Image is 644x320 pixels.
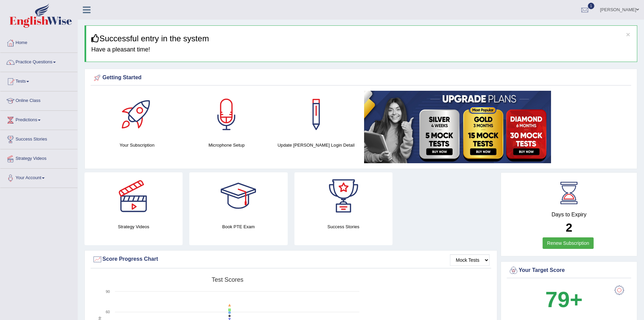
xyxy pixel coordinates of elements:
[508,212,629,218] h4: Days to Expiry
[91,34,632,43] h3: Successful entry in the system
[275,142,358,149] h4: Update [PERSON_NAME] Login Detail
[294,223,392,230] h4: Success Stories
[0,130,77,147] a: Success Stories
[92,73,629,83] div: Getting Started
[0,149,77,166] a: Strategy Videos
[106,310,110,314] text: 60
[85,223,183,230] h4: Strategy Videos
[92,254,490,264] div: Score Progress Chart
[588,3,595,9] span: 1
[189,223,287,230] h4: Book PTE Exam
[0,72,77,89] a: Tests
[212,276,243,283] tspan: Test scores
[106,290,110,294] text: 90
[626,31,630,38] button: ×
[566,221,572,234] b: 2
[364,91,551,163] img: small5.jpg
[0,111,77,128] a: Predictions
[185,142,268,149] h4: Microphone Setup
[508,265,629,276] div: Your Target Score
[0,34,77,50] a: Home
[543,237,594,249] a: Renew Subscription
[0,53,77,70] a: Practice Questions
[0,91,77,108] a: Online Class
[91,46,632,53] h4: Have a pleasant time!
[545,287,582,312] b: 79+
[96,142,178,149] h4: Your Subscription
[0,169,77,186] a: Your Account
